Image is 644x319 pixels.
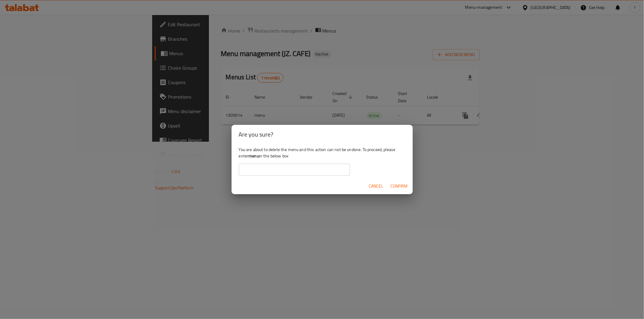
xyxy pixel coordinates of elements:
[367,181,386,192] button: Cancel
[388,181,410,192] button: Confirm
[248,152,259,160] b: menu
[239,130,405,139] h2: Are you sure?
[391,182,408,190] span: Confirm
[232,144,413,178] div: You are about to delete the menu and this action can not be undone. To proceed, please enter in t...
[369,182,383,190] span: Cancel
